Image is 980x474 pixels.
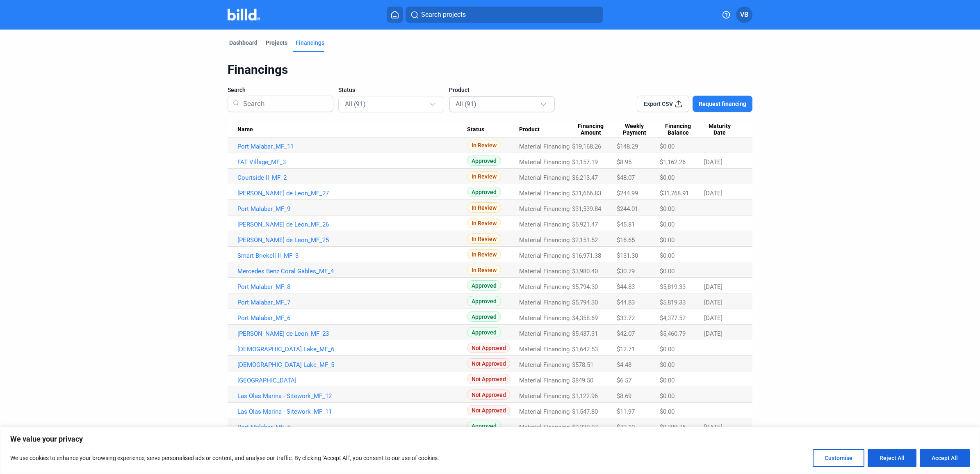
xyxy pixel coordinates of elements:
[617,283,635,291] span: $44.83
[617,346,635,353] span: $12.71
[467,202,501,213] span: In Review
[519,126,572,133] div: Product
[660,221,675,228] span: $0.00
[237,143,467,150] a: Port Malabar_MF_11
[572,361,593,369] span: $578.51
[572,268,598,275] span: $3,980.40
[920,449,970,467] button: Accept All
[660,268,675,275] span: $0.00
[572,143,601,150] span: $19,168.26
[572,205,601,213] span: $31,539.84
[704,424,722,431] span: [DATE]
[660,408,675,415] span: $0.00
[704,283,722,291] span: [DATE]
[467,126,484,133] span: Status
[660,205,675,213] span: $0.00
[572,314,598,322] span: $4,358.69
[237,330,467,337] a: [PERSON_NAME] de Leon_MF_23
[467,296,501,306] span: Approved
[617,252,638,259] span: $131.30
[519,221,570,228] span: Material Financing
[617,424,635,431] span: $72.10
[467,126,519,133] div: Status
[237,392,467,400] a: Las Olas Marina - Sitework_MF_12
[519,314,570,322] span: Material Financing
[637,96,689,112] button: Export CSV
[519,424,570,431] span: Material Financing
[467,171,501,181] span: In Review
[237,268,467,275] a: Mercedes Benz Coral Gables_MF_4
[228,9,260,21] img: Billd Company Logo
[660,299,686,306] span: $5,819.33
[421,10,466,20] span: Search projects
[519,330,570,337] span: Material Financing
[467,140,501,150] span: In Review
[467,405,510,415] span: Not Approved
[704,123,735,137] span: Maturity Date
[467,327,501,337] span: Approved
[572,123,609,137] span: Financing Amount
[237,346,467,353] a: [DEMOGRAPHIC_DATA] Lake_MF_6
[660,314,686,322] span: $4,377.52
[519,283,570,291] span: Material Financing
[660,190,689,197] span: $31,768.91
[467,374,510,384] span: Not Approved
[467,234,501,244] span: In Review
[660,174,675,181] span: $0.00
[617,361,631,369] span: $4.48
[237,221,467,228] a: [PERSON_NAME] de Leon_MF_26
[660,143,675,150] span: $0.00
[237,205,467,213] a: Port Malabar_MF_9
[449,86,469,94] span: Product
[572,190,601,197] span: $31,666.83
[406,7,603,23] button: Search projects
[660,252,675,259] span: $0.00
[237,158,467,166] a: FAT Village_MF_3
[617,236,635,244] span: $16.65
[467,343,510,353] span: Not Approved
[237,126,467,133] div: Name
[617,205,638,213] span: $244.01
[660,330,686,337] span: $5,460.79
[237,361,467,369] a: [DEMOGRAPHIC_DATA] Lake_MF_5
[617,123,660,137] div: Weekly Payment
[519,236,570,244] span: Material Financing
[467,187,501,197] span: Approved
[519,158,570,166] span: Material Financing
[456,100,476,108] mat-select-trigger: All (91)
[704,123,743,137] div: Maturity Date
[519,299,570,306] span: Material Financing
[572,174,598,181] span: $6,213.47
[617,392,631,400] span: $8.69
[237,424,467,431] a: Port Malabar_MF_5
[467,280,501,291] span: Approved
[519,126,540,133] span: Product
[660,392,675,400] span: $0.00
[617,174,635,181] span: $48.07
[868,449,916,467] button: Reject All
[572,123,617,137] div: Financing Amount
[467,156,501,166] span: Approved
[228,86,246,94] span: Search
[617,299,635,306] span: $44.83
[617,143,638,150] span: $148.29
[519,346,570,353] span: Material Financing
[237,190,467,197] a: [PERSON_NAME] de Leon_MF_27
[519,143,570,150] span: Material Financing
[572,221,598,228] span: $5,921.47
[467,311,501,322] span: Approved
[644,100,673,108] span: Export CSV
[266,39,287,47] div: Projects
[228,62,752,78] div: Financings
[572,299,598,306] span: $5,794.30
[572,158,598,166] span: $1,157.19
[237,236,467,244] a: [PERSON_NAME] de Leon_MF_25
[10,453,439,463] p: We use cookies to enhance your browsing experience, serve personalised ads or content, and analys...
[519,361,570,369] span: Material Financing
[338,86,355,94] span: Status
[704,314,722,322] span: [DATE]
[237,174,467,181] a: Courtside II_MF_2
[704,299,722,306] span: [DATE]
[229,39,258,47] div: Dashboard
[237,377,467,384] a: [GEOGRAPHIC_DATA]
